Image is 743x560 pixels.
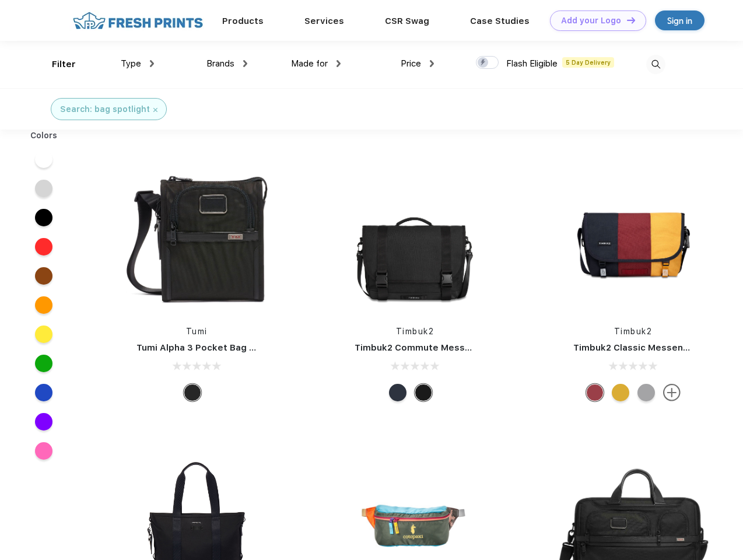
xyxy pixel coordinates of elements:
span: Type [121,58,141,69]
span: Price [401,58,421,69]
span: Flash Eligible [506,58,558,69]
span: Made for [291,58,328,69]
div: Search: bag spotlight [60,103,150,116]
div: Colors [22,129,66,142]
img: func=resize&h=266 [119,159,274,314]
a: Tumi Alpha 3 Pocket Bag Small [136,342,273,353]
div: Eco Rind Pop [637,384,655,401]
img: desktop_search.svg [646,55,665,74]
img: fo%20logo%202.webp [69,10,206,31]
img: more.svg [663,384,681,401]
a: Sign in [655,10,705,30]
a: Products [222,16,264,26]
span: Brands [206,58,234,69]
a: Timbuk2 Classic Messenger Bag [573,342,718,353]
img: DT [627,17,635,23]
img: dropdown.png [430,60,434,67]
div: Add your Logo [561,16,621,26]
img: dropdown.png [337,60,341,67]
div: Black [184,384,201,401]
img: func=resize&h=266 [337,159,492,314]
div: Sign in [667,14,692,27]
a: Timbuk2 Commute Messenger Bag [355,342,511,353]
span: 5 Day Delivery [562,57,614,68]
a: Timbuk2 [614,327,653,336]
a: Tumi [186,327,208,336]
div: Eco Bookish [586,384,604,401]
div: Eco Nautical [389,384,406,401]
div: Eco Black [415,384,432,401]
a: Timbuk2 [396,327,434,336]
img: dropdown.png [150,60,154,67]
img: func=resize&h=266 [556,159,711,314]
div: Filter [52,58,76,71]
img: dropdown.png [243,60,247,67]
div: Eco Amber [612,384,629,401]
img: filter_cancel.svg [153,108,157,112]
